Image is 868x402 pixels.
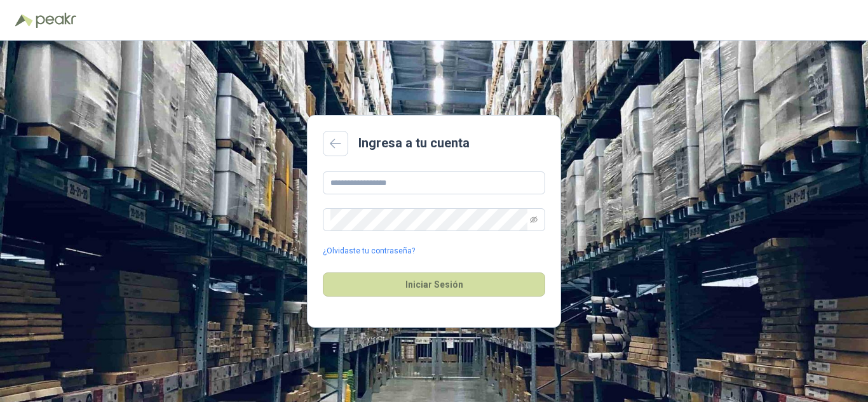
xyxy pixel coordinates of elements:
img: Peakr [36,13,76,28]
button: Iniciar Sesión [323,272,545,297]
h2: Ingresa a tu cuenta [358,133,470,153]
img: Logo [15,14,33,27]
span: eye-invisible [530,216,538,224]
a: ¿Olvidaste tu contraseña? [323,245,415,257]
